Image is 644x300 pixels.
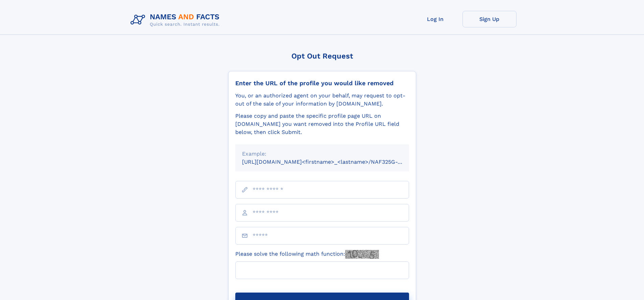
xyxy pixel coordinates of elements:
[235,250,379,259] label: Please solve the following math function:
[408,11,462,27] a: Log In
[228,52,416,60] div: Opt Out Request
[235,92,409,108] div: You, or an authorized agent on your behalf, may request to opt-out of the sale of your informatio...
[242,159,422,165] small: [URL][DOMAIN_NAME]<firstname>_<lastname>/NAF325G-xxxxxxxx
[462,11,517,27] a: Sign Up
[235,112,409,136] div: Please copy and paste the specific profile page URL on [DOMAIN_NAME] you want removed into the Pr...
[242,150,402,158] div: Example:
[128,11,225,29] img: Logo Names and Facts
[235,79,409,87] div: Enter the URL of the profile you would like removed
